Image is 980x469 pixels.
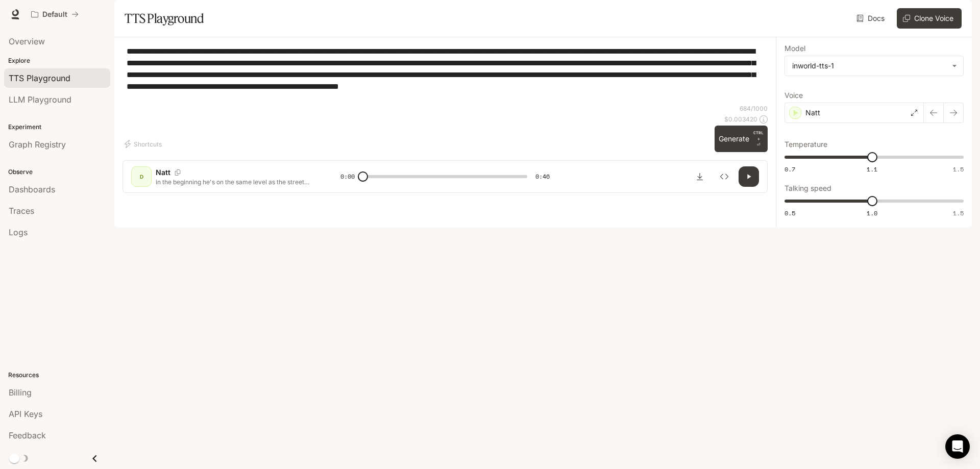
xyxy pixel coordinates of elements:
[785,185,831,192] p: Talking speed
[156,167,170,178] p: Natt
[125,8,204,29] h1: TTS Playground
[785,209,795,217] span: 0.5
[953,165,964,174] span: 1.5
[753,130,764,142] p: CTRL +
[42,10,67,19] p: Default
[715,126,768,152] button: GenerateCTRL +⏎
[27,4,83,24] button: All workspaces
[953,209,964,217] span: 1.5
[714,166,734,187] button: Inspect
[340,171,355,182] span: 0:00
[156,178,316,186] p: in the beginning he's on the same level as the street thugs. the people he saves are just as afra...
[785,92,803,99] p: Voice
[867,209,877,217] span: 1.0
[122,136,166,152] button: Shortcuts
[945,434,970,459] div: Open Intercom Messenger
[133,168,150,185] div: D
[854,8,889,29] a: Docs
[785,45,805,52] p: Model
[897,8,962,29] button: Clone Voice
[724,115,757,124] p: $ 0.003420
[785,141,827,148] p: Temperature
[805,108,820,118] p: Natt
[753,130,764,148] p: ⏎
[535,171,550,182] span: 0:46
[785,56,963,76] div: inworld-tts-1
[740,104,768,113] p: 684 / 1000
[867,165,877,174] span: 1.1
[170,169,185,176] button: Copy Voice ID
[690,166,710,187] button: Download audio
[792,61,947,71] div: inworld-tts-1
[785,165,795,174] span: 0.7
